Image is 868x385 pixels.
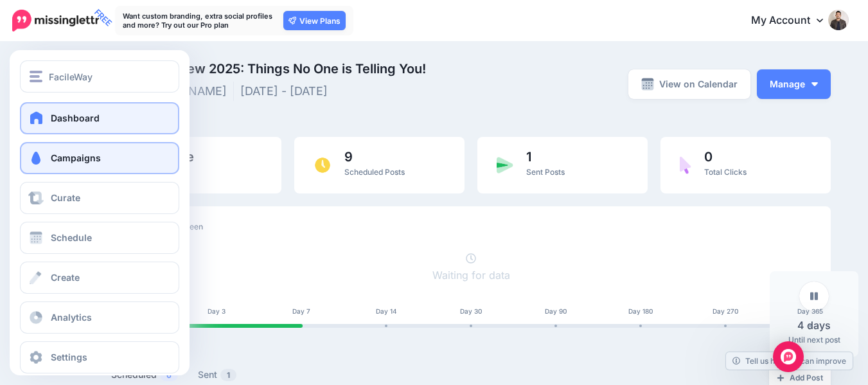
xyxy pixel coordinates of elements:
[20,222,179,254] a: Schedule
[111,62,585,75] span: Draftbit Review 2025: Things No One is Telling You!
[367,307,405,315] div: Day 14
[621,307,660,315] div: Day 180
[20,60,179,93] button: FacileWay
[20,142,179,174] a: Campaigns
[240,82,334,101] li: [DATE] - [DATE]
[770,271,858,357] div: Until next post
[20,262,179,294] a: Create
[282,307,321,315] div: Day 7
[123,12,277,30] p: Want custom branding, extra social profiles and more? Try out our Pro plan
[344,167,405,177] span: Scheduled Posts
[432,252,510,282] a: Waiting for data
[51,112,100,123] span: Dashboard
[51,352,87,363] span: Settings
[526,167,565,177] span: Sent Posts
[536,307,575,315] div: Day 90
[452,307,490,315] div: Day 30
[314,156,332,174] img: clock.png
[704,150,747,163] span: 0
[797,318,831,334] span: 4 days
[198,367,237,382] a: Sent1
[20,301,179,334] a: Analytics
[706,307,745,315] div: Day 270
[12,10,99,31] img: Missinglettr
[757,69,831,99] button: Manage
[680,156,691,174] img: pointer-purple.png
[220,369,236,381] span: 1
[197,307,236,315] div: Day 3
[777,374,784,382] img: plus-grey-dark.png
[30,71,42,82] img: menu.png
[20,182,179,214] a: Curate
[628,69,750,99] a: View on Calendar
[20,102,179,134] a: Dashboard
[704,167,747,177] span: Total Clicks
[51,232,92,243] span: Schedule
[726,352,853,370] a: Tell us how we can improve
[497,157,513,174] img: paper-plane-green.png
[344,150,405,163] span: 9
[49,69,93,84] span: FacileWay
[791,307,829,315] div: Day 365
[51,152,101,163] span: Campaigns
[773,341,804,372] div: Open Intercom Messenger
[20,341,179,373] a: Settings
[130,219,811,235] div: 12 month evergreen
[526,150,565,163] span: 1
[641,78,654,91] img: calendar-grey-darker.png
[738,5,849,37] a: My Account
[90,4,116,31] span: FREE
[811,82,818,86] img: arrow-down-white.png
[12,6,99,35] a: FREE
[51,272,80,283] span: Create
[283,11,346,30] a: View Plans
[51,192,80,203] span: Curate
[51,312,92,323] span: Analytics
